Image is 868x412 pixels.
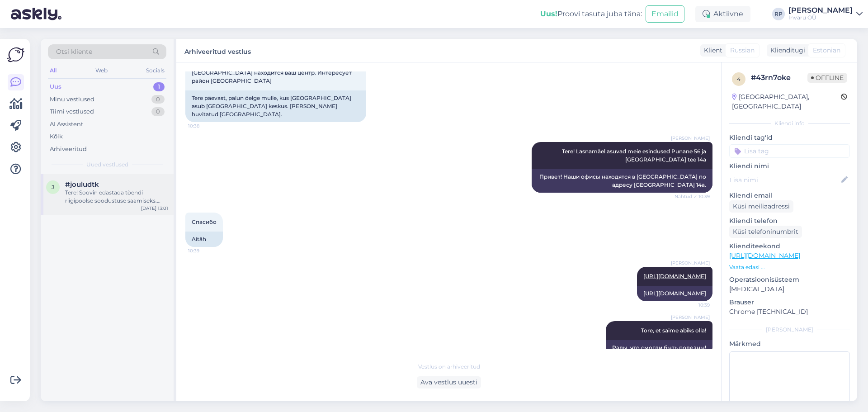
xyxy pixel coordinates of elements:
[729,263,850,271] p: Vaata edasi ...
[418,363,480,371] span: Vestlus on arhiveeritud
[730,46,755,55] span: Russian
[772,8,785,20] div: RP
[50,120,83,129] div: AI Assistent
[807,73,847,83] span: Offline
[676,302,710,308] span: 10:39
[94,65,109,76] div: Web
[729,326,850,334] div: [PERSON_NAME]
[7,46,24,63] img: Askly Logo
[151,95,165,104] div: 0
[729,216,850,226] p: Kliendi telefon
[65,180,99,189] span: #jouludtk
[729,298,850,307] p: Brauser
[729,226,802,238] div: Küsi telefoninumbrit
[144,65,166,76] div: Socials
[192,61,353,84] span: Добрый день, подскажите пожалуйста где в [GEOGRAPHIC_DATA] находится ваш центр. Интересует район ...
[729,275,850,284] p: Operatsioonisüsteem
[50,82,61,91] div: Uus
[671,135,710,142] span: [PERSON_NAME]
[65,189,168,205] div: Tere! Soovin edastada tõendi riigipoolse soodustuse saamiseks.[PERSON_NAME] siia, kuid kui soovit...
[188,247,222,254] span: 10:39
[767,46,805,55] div: Klienditugi
[184,44,251,57] label: Arhiveeritud vestlus
[540,9,642,19] div: Proovi tasuta juba täna:
[52,184,54,190] span: j
[729,200,793,213] div: Küsi meiliaadressi
[48,65,58,76] div: All
[643,273,706,279] a: [URL][DOMAIN_NAME]
[671,260,710,266] span: [PERSON_NAME]
[729,191,850,200] p: Kliendi email
[729,242,850,251] p: Klienditeekond
[185,232,223,247] div: Aitäh
[86,161,128,169] span: Uued vestlused
[151,107,165,116] div: 0
[729,284,850,294] p: [MEDICAL_DATA]
[641,327,706,334] span: Tore, et saime abiks olla!
[729,144,850,158] input: Lisa tag
[695,6,750,22] div: Aktiivne
[729,307,850,317] p: Chrome [TECHNICAL_ID]
[730,175,840,185] input: Lisa nimi
[729,119,850,128] div: Kliendi info
[700,46,722,55] div: Klient
[540,9,557,18] b: Uus!
[50,145,87,154] div: Arhiveeritud
[606,340,712,355] div: Рады, что смогли быть полезны!
[417,376,481,388] div: Ava vestlus uuesti
[751,72,807,83] div: # 43rn7oke
[185,90,366,122] div: Tere päevast, palun öelge mulle, kus [GEOGRAPHIC_DATA] asub [GEOGRAPHIC_DATA] keskus. [PERSON_NAM...
[153,82,165,91] div: 1
[643,290,706,297] a: [URL][DOMAIN_NAME]
[192,218,217,225] span: Спасибо
[50,132,63,141] div: Kõik
[141,205,168,212] div: [DATE] 13:01
[729,133,850,142] p: Kliendi tag'id
[56,47,92,57] span: Otsi kliente
[737,76,741,82] span: 4
[646,5,684,23] button: Emailid
[788,14,853,21] div: Invaru OÜ
[729,161,850,171] p: Kliendi nimi
[729,339,850,349] p: Märkmed
[729,251,800,260] a: [URL][DOMAIN_NAME]
[532,169,712,193] div: Привет! Наши офисы находятся в [GEOGRAPHIC_DATA] по адресу [GEOGRAPHIC_DATA] 14а.
[50,95,94,104] div: Minu vestlused
[50,107,94,116] div: Tiimi vestlused
[671,314,710,321] span: [PERSON_NAME]
[732,92,841,111] div: [GEOGRAPHIC_DATA], [GEOGRAPHIC_DATA]
[675,193,710,200] span: Nähtud ✓ 10:39
[562,148,708,163] span: Tere! Lasnamäel asuvad meie esindused Punane 56 ja [GEOGRAPHIC_DATA] tee 14a
[788,7,863,21] a: [PERSON_NAME]Invaru OÜ
[788,7,853,14] div: [PERSON_NAME]
[188,123,222,129] span: 10:38
[813,46,840,55] span: Estonian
